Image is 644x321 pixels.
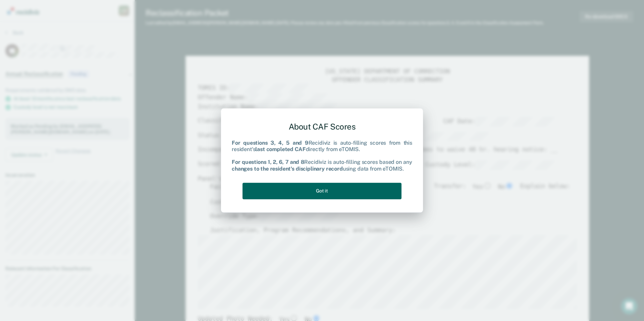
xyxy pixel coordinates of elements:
b: For questions 3, 4, 5 and 9 [232,140,309,146]
div: Recidiviz is auto-filling scores from this resident's directly from eTOMIS. Recidiviz is auto-fil... [232,140,412,172]
b: For questions 1, 2, 6, 7 and 8 [232,159,304,166]
b: last completed CAF [255,146,305,152]
button: Got it [243,183,401,199]
div: About CAF Scores [232,116,412,137]
b: changes to the resident's disciplinary record [232,166,343,172]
